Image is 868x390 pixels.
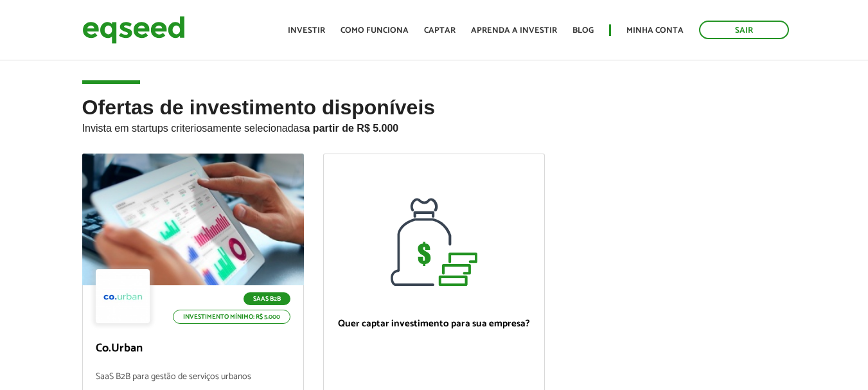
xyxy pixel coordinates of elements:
[244,292,290,305] p: SaaS B2B
[96,342,290,356] p: Co.Urban
[471,26,557,35] a: Aprenda a investir
[82,119,786,134] p: Invista em startups criteriosamente selecionadas
[341,26,409,35] a: Como funciona
[173,310,290,324] p: Investimento mínimo: R$ 5.000
[626,26,684,35] a: Minha conta
[82,96,786,154] h2: Ofertas de investimento disponíveis
[305,123,399,134] strong: a partir de R$ 5.000
[699,21,789,39] a: Sair
[337,318,531,330] p: Quer captar investimento para sua empresa?
[424,26,456,35] a: Captar
[82,13,185,47] img: EqSeed
[572,26,594,35] a: Blog
[288,26,325,35] a: Investir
